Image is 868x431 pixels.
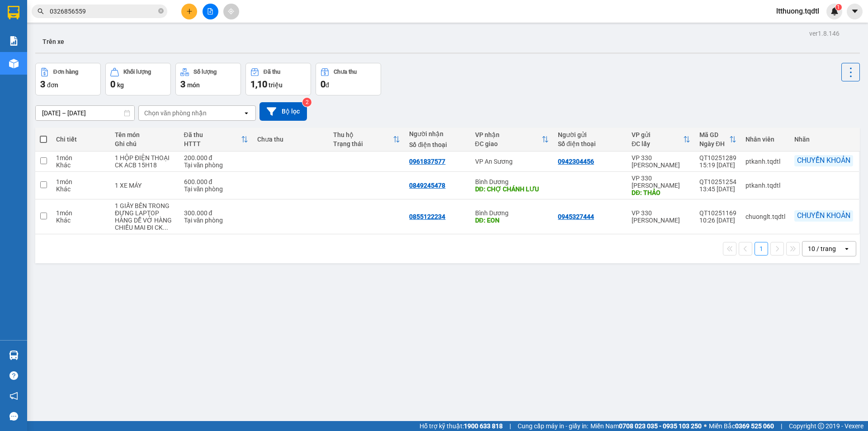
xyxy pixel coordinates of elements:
[302,98,311,107] sup: 2
[794,136,854,143] div: Nhãn
[558,140,623,147] div: Số điện thoại
[409,182,445,189] div: 0849245478
[755,242,768,256] button: 1
[35,63,101,95] button: Đơn hàng3đơn
[745,213,785,220] div: chuonglt.tqdtl
[745,158,785,165] div: ptkanh.tqdtl
[115,217,175,231] div: HÀNG DỄ VỞ HÀNG CHIỀU MAI ĐI CK 0909
[9,392,18,400] span: notification
[409,130,466,137] div: Người nhận
[781,421,782,431] span: |
[475,140,542,147] div: ĐC giao
[115,161,175,169] div: CK ACB 15H18
[837,4,840,10] span: 1
[56,154,106,161] div: 1 món
[179,128,253,152] th: Toggle SortBy
[632,131,683,138] div: VP gửi
[163,224,168,231] span: ...
[184,154,249,161] div: 200.000 đ
[475,217,549,224] div: DĐ: EON
[186,8,193,14] span: plus
[9,350,19,360] img: warehouse-icon
[818,423,824,429] span: copyright
[830,7,839,15] img: icon-new-feature
[843,245,850,252] svg: open
[250,79,267,90] span: 1,10
[180,79,185,90] span: 3
[333,131,393,138] div: Thu hộ
[699,161,736,169] div: 15:19 [DATE]
[9,412,18,421] span: message
[184,161,249,169] div: Tại văn phòng
[115,182,175,189] div: 1 XE MÁY
[223,4,239,19] button: aim
[245,63,311,95] button: Đã thu1,10 triệu
[699,209,736,217] div: QT10251169
[56,209,106,217] div: 1 món
[181,4,197,19] button: plus
[123,69,151,75] div: Khối lượng
[334,69,357,75] div: Chưa thu
[558,158,594,165] div: 0942304456
[709,421,774,431] span: Miền Bắc
[56,185,106,193] div: Khác
[699,154,736,161] div: QT10251289
[632,140,683,147] div: ĐC lấy
[808,244,836,253] div: 10 / trang
[333,140,393,147] div: Trạng thái
[243,109,250,117] svg: open
[56,217,106,224] div: Khác
[699,217,736,224] div: 10:26 [DATE]
[632,175,690,189] div: VP 330 [PERSON_NAME]
[110,79,115,90] span: 0
[56,136,106,143] div: Chi tiết
[627,128,695,152] th: Toggle SortBy
[471,128,553,152] th: Toggle SortBy
[632,189,690,196] div: DĐ: THẢO
[847,4,863,19] button: caret-down
[53,69,78,75] div: Đơn hàng
[158,7,164,16] span: close-circle
[699,185,736,193] div: 13:45 [DATE]
[9,36,19,46] img: solution-icon
[794,155,853,166] div: CHUYỂN KHOẢN
[325,81,329,89] span: đ
[8,6,19,19] img: logo-vxr
[38,8,44,14] span: search
[809,28,840,38] div: ver 1.8.146
[695,128,741,152] th: Toggle SortBy
[184,217,249,224] div: Tại văn phòng
[699,140,729,147] div: Ngày ĐH
[321,79,325,90] span: 0
[475,158,549,165] div: VP An Sương
[409,141,466,148] div: Số điện thoại
[745,182,785,189] div: ptkanh.tqdtl
[699,178,736,185] div: QT10251254
[184,209,249,217] div: 300.000 đ
[735,422,774,430] strong: 0369 525 060
[193,69,217,75] div: Số lượng
[184,131,241,138] div: Đã thu
[794,210,853,222] div: CHUYỂN KHOẢN
[47,81,58,89] span: đơn
[851,7,859,15] span: caret-down
[50,6,156,16] input: Tìm tên, số ĐT hoặc mã đơn
[745,136,785,143] div: Nhân viên
[269,81,283,89] span: triệu
[769,5,826,17] span: ltthuong.tqdtl
[207,8,213,14] span: file-add
[704,424,707,428] span: ⚪️
[619,422,702,430] strong: 0708 023 035 - 0935 103 250
[115,154,175,161] div: 1 HỘP ĐIỆN THOẠI
[257,136,324,143] div: Chưa thu
[184,140,241,147] div: HTTT
[144,109,207,118] div: Chọn văn phòng nhận
[115,131,175,138] div: Tên món
[184,178,249,185] div: 600.000 đ
[9,371,18,380] span: question-circle
[40,79,45,90] span: 3
[316,63,381,95] button: Chưa thu0đ
[420,421,503,431] span: Hỗ trợ kỹ thuật:
[56,178,106,185] div: 1 món
[558,213,594,220] div: 0945327444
